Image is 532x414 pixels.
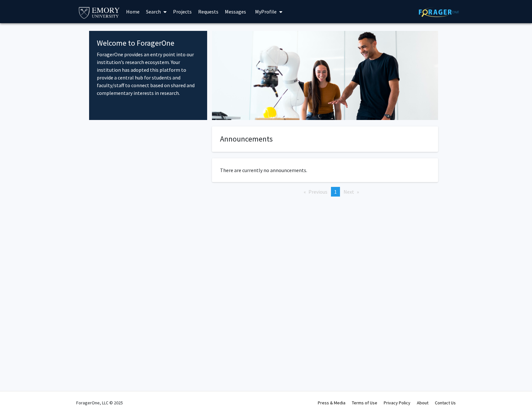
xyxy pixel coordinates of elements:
a: Privacy Policy [384,400,410,406]
span: My Profile [255,8,277,15]
h4: Welcome to ForagerOne [97,39,199,48]
a: Search [143,0,170,23]
a: About [417,400,428,406]
a: Press & Media [318,400,345,406]
span: Next [344,189,354,195]
a: Projects [170,0,195,23]
a: Requests [195,0,222,23]
p: ForagerOne provides an entry point into our institution’s research ecosystem. Your institution ha... [97,51,199,97]
span: Previous [308,189,327,195]
a: Messages [222,0,249,23]
img: Cover Image [212,31,438,120]
img: Emory University Logo [78,5,121,20]
a: Home [123,0,143,23]
span: 1 [334,189,337,195]
img: ForagerOne Logo [419,7,459,17]
h4: Announcements [220,134,430,144]
ul: Pagination [212,187,438,197]
a: Terms of Use [352,400,377,406]
p: There are currently no announcements. [220,166,430,174]
a: Contact Us [435,400,456,406]
div: ForagerOne, LLC © 2025 [76,391,123,414]
iframe: Chat [5,385,27,409]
